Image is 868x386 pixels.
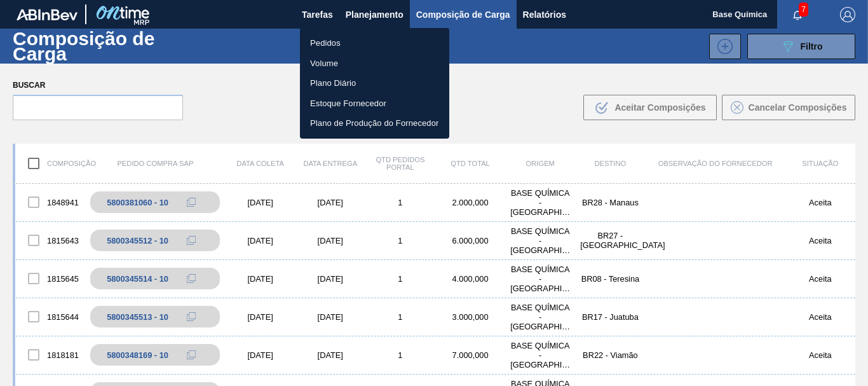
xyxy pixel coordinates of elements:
[300,33,449,53] a: Pedidos
[300,113,449,134] a: Plano de Produção do Fornecedor
[300,73,449,93] a: Plano Diário
[300,93,449,114] a: Estoque Fornecedor
[300,53,449,74] a: Volume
